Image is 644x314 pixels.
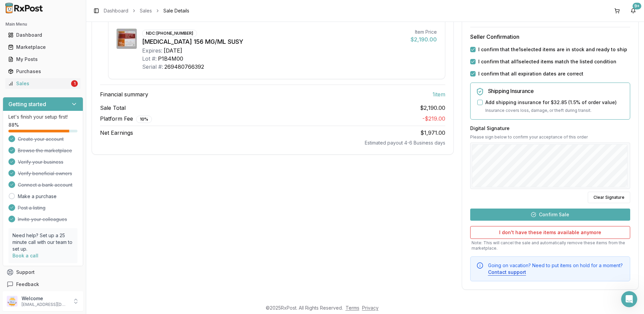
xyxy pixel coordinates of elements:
div: Lot #: [142,55,157,63]
div: Going on vacation? Need to put items on hold for a moment? [488,262,624,276]
div: P1B4M00 [158,55,183,63]
div: My Posts [8,56,78,63]
div: Sales [8,80,70,87]
h2: Main Menu [5,22,80,27]
div: Estimated payout 4-6 Business days [100,139,445,146]
span: Feedback [16,281,39,288]
button: Confirm Sale [470,209,630,221]
p: Let's finish your setup first! [8,114,77,120]
a: Terms [346,305,359,311]
div: Purchases [8,68,78,75]
a: Dashboard [5,29,80,41]
a: My Posts [5,53,80,65]
img: User avatar [7,296,18,307]
img: Invega Sustenna 156 MG/ML SUSY [117,29,137,49]
span: 88 % [8,122,19,128]
span: Verify your business [18,159,63,165]
a: Book a call [12,253,38,258]
button: Feedback [3,278,83,290]
nav: breadcrumb [104,7,189,14]
label: I confirm that all 1 selected items match the listed condition [478,58,616,65]
button: Contact support [488,269,526,276]
label: I confirm that all expiration dates are correct [478,70,583,77]
div: 269480766392 [164,63,204,71]
a: Marketplace [5,41,80,53]
div: Expires: [142,46,162,55]
a: Privacy [362,305,379,311]
span: Connect a bank account [18,182,72,188]
p: [EMAIL_ADDRESS][DOMAIN_NAME] [22,302,68,307]
span: Net Earnings [100,129,133,137]
div: [MEDICAL_DATA] 156 MG/ML SUSY [142,37,405,46]
h3: Getting started [8,100,46,108]
label: Add shipping insurance for $32.85 ( 1.5 % of order value) [485,99,617,106]
span: Browse the marketplace [18,147,72,154]
p: Note: This will cancel the sale and automatically remove these items from the marketplace. [470,240,630,251]
a: Purchases [5,65,80,77]
h5: Shipping Insurance [488,88,624,94]
a: Make a purchase [18,193,57,200]
span: Verify beneficial owners [18,170,72,177]
div: $2,190.00 [411,35,437,43]
div: 10 % [136,116,152,123]
span: - $219.00 [422,115,445,122]
a: Sales [140,7,152,14]
a: Sales1 [5,77,80,90]
button: 9+ [628,5,639,16]
span: Sale Total [100,104,126,112]
span: Post a listing [18,205,45,211]
span: Platform Fee [100,115,152,123]
h3: Seller Confirmation [470,33,630,41]
h3: Digital Signature [470,125,630,132]
p: Please sign below to confirm your acceptance of this order [470,134,630,140]
button: Sales1 [3,78,83,89]
p: Insurance covers loss, damage, or theft during transit. [485,107,624,114]
div: NDC: [PHONE_NUMBER] [142,30,197,37]
button: Support [3,266,83,278]
button: Dashboard [3,30,83,40]
span: Sale Details [163,7,189,14]
img: RxPost Logo [3,3,46,13]
iframe: Intercom live chat [621,291,637,307]
button: I don't have these items available anymore [470,226,630,239]
button: Marketplace [3,42,83,53]
button: Clear Signature [588,192,630,203]
div: Dashboard [8,32,78,38]
button: Purchases [3,66,83,77]
button: My Posts [3,54,83,65]
span: $1,971.00 [420,129,445,136]
p: Need help? Set up a 25 minute call with our team to set up. [12,232,73,252]
div: 1 [71,80,78,87]
a: Dashboard [104,7,128,14]
p: Welcome [22,295,68,302]
label: I confirm that the 1 selected items are in stock and ready to ship [478,46,627,53]
span: 1 item [432,90,445,98]
span: Financial summary [100,90,148,98]
span: Create your account [18,136,64,143]
div: Serial #: [142,63,163,71]
span: Invite your colleagues [18,216,67,223]
div: Item Price [411,29,437,35]
span: $2,190.00 [420,104,445,112]
div: Marketplace [8,44,78,51]
div: [DATE] [164,46,182,55]
div: 9+ [633,3,641,9]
